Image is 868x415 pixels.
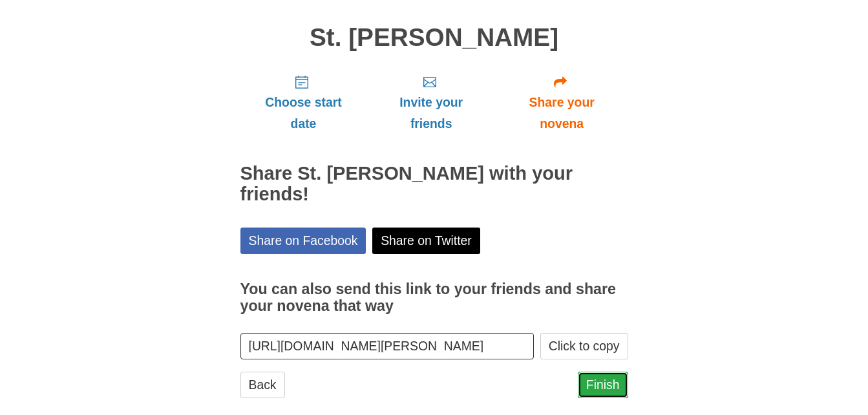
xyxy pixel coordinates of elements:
a: Choose start date [240,64,367,141]
a: Finish [578,372,628,398]
h3: You can also send this link to your friends and share your novena that way [240,281,628,314]
span: Share your novena [509,92,615,134]
a: Back [240,372,285,398]
h2: Share St. [PERSON_NAME] with your friends! [240,164,628,205]
a: Share on Twitter [372,228,480,254]
a: Share your novena [496,64,628,141]
button: Click to copy [540,333,628,359]
a: Invite your friends [366,64,495,141]
span: Choose start date [253,92,354,134]
h1: St. [PERSON_NAME] [240,24,628,52]
a: Share on Facebook [240,228,366,254]
span: Invite your friends [379,92,482,134]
